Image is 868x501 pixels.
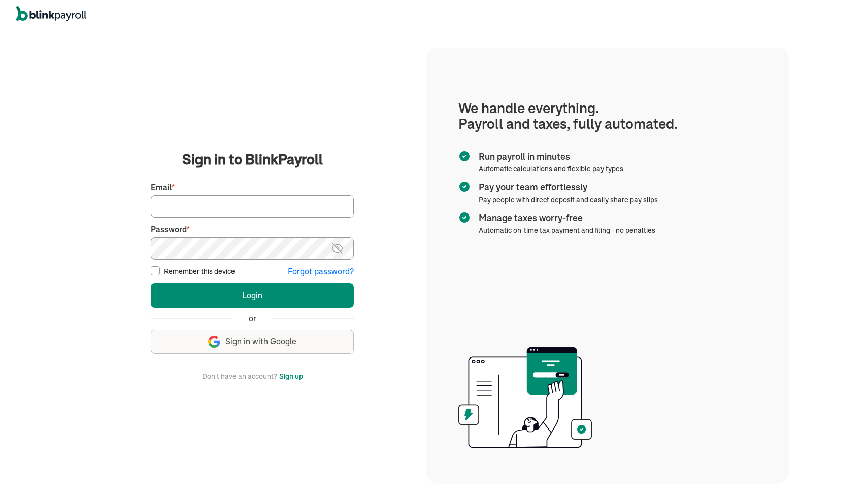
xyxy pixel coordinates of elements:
[479,211,651,225] span: Manage taxes worry-free
[151,224,354,235] label: Password
[458,100,757,132] h1: We handle everything. Payroll and taxes, fully automated.
[151,283,354,308] button: Login
[208,336,220,348] img: google
[458,181,471,193] img: checkmark
[151,330,354,354] button: Sign in with Google
[479,150,619,163] span: Run payroll in minutes
[458,150,471,162] img: checkmark
[151,195,354,218] input: Your email address
[458,344,592,451] img: illustration
[279,370,303,382] button: Sign up
[249,313,256,325] span: or
[458,211,471,224] img: checkmark
[202,370,277,382] span: Don't have an account?
[479,195,658,204] span: Pay people with direct deposit and easily share pay slips
[151,182,354,193] label: Email
[479,181,654,194] span: Pay your team effortlessly
[182,149,323,169] span: Sign in to BlinkPayroll
[16,6,86,21] img: logo
[331,242,344,255] img: eye
[225,336,296,347] span: Sign in with Google
[479,164,623,173] span: Automatic calculations and flexible pay types
[288,266,354,277] button: Forgot password?
[164,266,235,276] label: Remember this device
[479,226,655,235] span: Automatic on-time tax payment and filing - no penalties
